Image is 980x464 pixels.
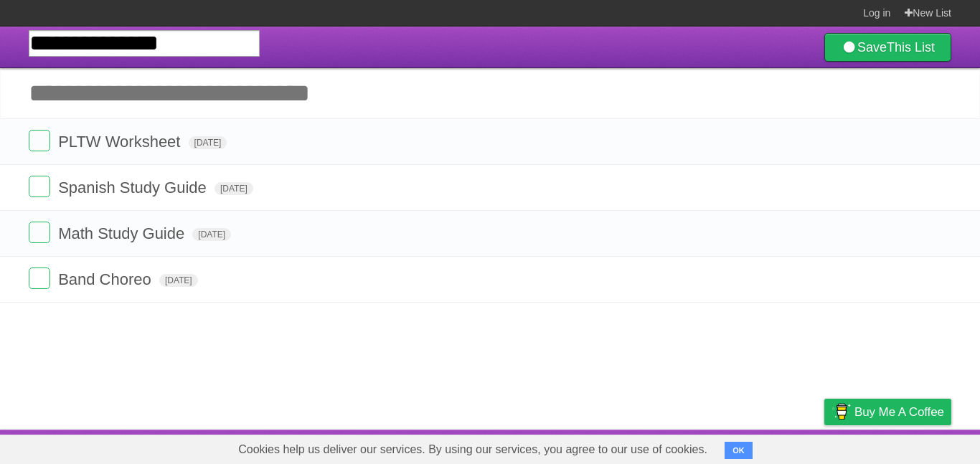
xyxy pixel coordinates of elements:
span: Band Choreo [58,270,155,288]
a: Terms [757,433,788,460]
span: PLTW Worksheet [58,133,184,151]
a: SaveThis List [824,33,951,62]
a: Suggest a feature [861,433,951,460]
a: Buy me a coffee [824,399,951,425]
img: Buy me a coffee [831,399,851,424]
label: Done [29,176,50,197]
span: [DATE] [192,228,231,241]
span: Buy me a coffee [854,399,944,425]
span: [DATE] [215,182,253,195]
label: Done [29,130,50,151]
span: Spanish Study Guide [58,179,210,197]
span: [DATE] [189,136,227,149]
a: Privacy [806,433,843,460]
span: Cookies help us deliver our services. By using our services, you agree to our use of cookies. [224,435,722,464]
a: About [633,433,664,460]
b: This List [887,40,935,55]
label: Done [29,267,50,289]
a: Developers [681,433,739,460]
button: OK [725,442,753,459]
span: [DATE] [159,274,198,287]
label: Done [29,222,50,243]
span: Math Study Guide [58,224,188,242]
